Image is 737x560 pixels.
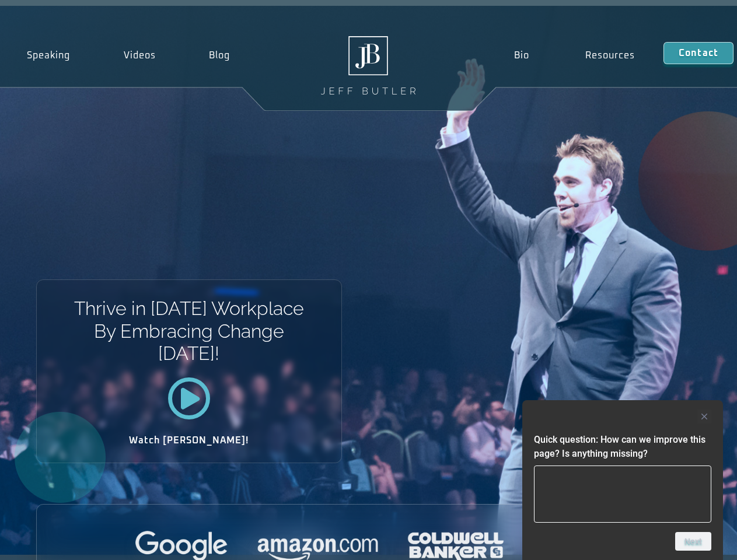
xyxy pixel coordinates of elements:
[485,42,557,69] a: Bio
[78,436,301,445] h2: Watch [PERSON_NAME]!
[534,433,711,461] h2: Quick question: How can we improve this page? Is anything missing?
[534,409,711,551] div: Quick question: How can we improve this page? Is anything missing?
[697,409,711,423] button: Hide survey
[485,42,663,69] nav: Menu
[557,42,663,69] a: Resources
[534,466,711,523] textarea: Quick question: How can we improve this page? Is anything missing?
[182,42,257,69] a: Blog
[679,48,718,58] span: Contact
[73,297,305,365] h1: Thrive in [DATE] Workplace By Embracing Change [DATE]!
[675,532,711,551] button: Next question
[97,42,183,69] a: Videos
[663,42,733,64] a: Contact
